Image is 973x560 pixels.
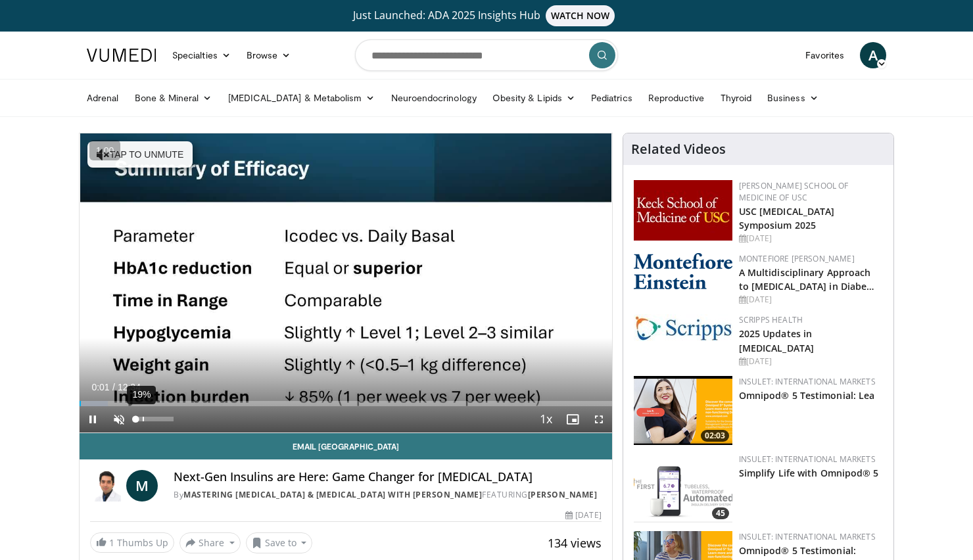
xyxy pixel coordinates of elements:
[759,85,826,111] a: Business
[739,327,814,354] a: 2025 Updates in [MEDICAL_DATA]
[739,294,883,306] div: [DATE]
[634,454,732,523] img: f4bac35f-2703-40d6-a70d-02c4a6bd0abe.png.150x105_q85_crop-smart_upscale.png
[90,470,121,502] img: Mastering Endocrine & Diabetes with Dr. Mazhar Dalvi
[739,205,835,231] a: USC [MEDICAL_DATA] Symposium 2025
[586,406,612,432] button: Fullscreen
[90,532,174,553] a: 1 Thumbs Up
[631,141,726,157] h4: Related Videos
[546,5,615,26] span: WATCH NOW
[355,39,618,71] input: Search topics, interventions
[739,180,849,203] a: [PERSON_NAME] School of Medicine of USC
[239,42,299,68] a: Browse
[634,454,732,523] a: 45
[183,489,482,500] a: Mastering [MEDICAL_DATA] & [MEDICAL_DATA] with [PERSON_NAME]
[109,536,114,549] span: 1
[80,406,106,432] button: Pause
[87,141,193,168] button: Tap to unmute
[583,85,640,111] a: Pediatrics
[174,470,601,484] h4: Next-Gen Insulins are Here: Game Changer for [MEDICAL_DATA]
[559,406,586,432] button: Enable picture-in-picture mode
[164,42,239,68] a: Specialties
[246,532,313,553] button: Save to
[126,470,158,502] a: M
[860,42,886,68] a: A
[485,85,583,111] a: Obesity & Lipids
[739,356,883,367] div: [DATE]
[80,433,612,459] a: Email [GEOGRAPHIC_DATA]
[739,266,875,292] a: A Multidisciplinary Approach to [MEDICAL_DATA] in Diabe…
[106,406,132,432] button: Unmute
[797,42,852,68] a: Favorites
[87,49,156,62] img: VuMedi Logo
[80,401,612,406] div: Progress Bar
[533,406,559,432] button: Playback Rate
[713,85,760,111] a: Thyroid
[634,180,732,241] img: 7b941f1f-d101-407a-8bfa-07bd47db01ba.png.150x105_q85_autocrop_double_scale_upscale_version-0.2.jpg
[634,314,732,341] img: c9f2b0b7-b02a-4276-a72a-b0cbb4230bc1.jpg.150x105_q85_autocrop_double_scale_upscale_version-0.2.jpg
[739,314,803,325] a: Scripps Health
[91,382,109,392] span: 0:01
[174,489,601,501] div: By FEATURING
[565,509,601,521] div: [DATE]
[548,535,602,551] span: 134 views
[634,253,732,289] img: b0142b4c-93a1-4b58-8f91-5265c282693c.png.150x105_q85_autocrop_double_scale_upscale_version-0.2.png
[634,376,732,445] a: 02:03
[118,382,141,392] span: 12:34
[739,253,855,264] a: Montefiore [PERSON_NAME]
[701,430,729,442] span: 02:03
[739,467,879,479] a: Simplify Life with Omnipod® 5
[712,507,729,519] span: 45
[739,389,875,402] a: Omnipod® 5 Testimonial: Lea
[112,382,115,392] span: /
[179,532,241,553] button: Share
[383,85,485,111] a: Neuroendocrinology
[528,489,598,500] a: [PERSON_NAME]
[739,454,876,465] a: Insulet: International Markets
[739,376,876,387] a: Insulet: International Markets
[135,417,173,421] div: Volume Level
[89,5,884,26] a: Just Launched: ADA 2025 Insights HubWATCH NOW
[739,233,883,245] div: [DATE]
[127,85,220,111] a: Bone & Mineral
[739,531,876,542] a: Insulet: International Markets
[80,133,612,433] video-js: Video Player
[220,85,383,111] a: [MEDICAL_DATA] & Metabolism
[634,376,732,445] img: 85ac4157-e7e8-40bb-9454-b1e4c1845598.png.150x105_q85_crop-smart_upscale.png
[79,85,127,111] a: Adrenal
[640,85,713,111] a: Reproductive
